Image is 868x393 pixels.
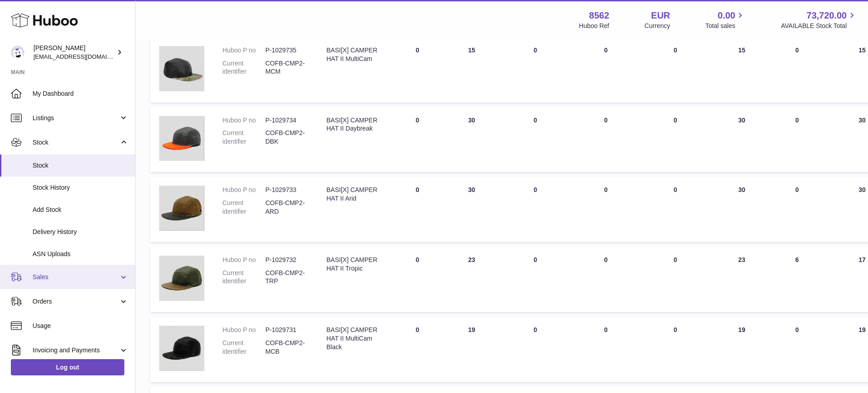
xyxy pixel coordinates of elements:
dt: Huboo P no [222,256,265,264]
span: Usage [33,322,128,330]
td: 0 [499,107,572,172]
dd: P-1029732 [265,256,308,264]
span: 0 [674,47,677,54]
dd: P-1029734 [265,116,308,125]
dd: COFB-CMP2-TRP [265,269,308,286]
div: [PERSON_NAME] [33,44,115,61]
span: Stock History [33,183,128,192]
span: ASN Uploads [33,250,128,258]
td: 6 [773,247,822,312]
span: 73,720.00 [807,9,847,22]
td: 30 [711,107,773,172]
td: 0 [773,37,822,103]
a: Log out [11,359,124,375]
td: 0 [499,317,572,382]
td: 30 [444,107,499,172]
td: 0 [773,107,822,172]
a: 0.00 Total sales [705,9,745,30]
td: 30 [711,177,773,242]
div: BASI[X] CAMPER HAT II MultiCam [326,46,381,63]
img: product image [159,46,204,91]
td: 15 [444,37,499,103]
td: 0 [390,107,444,172]
span: [EMAIL_ADDRESS][DOMAIN_NAME] [33,53,133,60]
strong: 8562 [589,9,609,22]
div: BASI[X] CAMPER HAT II Daybreak [326,116,381,133]
dt: Current identifier [222,59,265,76]
td: 0 [390,37,444,103]
span: 0 [674,256,677,263]
img: fumi@codeofbell.com [11,46,24,59]
dt: Huboo P no [222,46,265,55]
dt: Huboo P no [222,116,265,125]
span: 0 [674,186,677,193]
td: 0 [572,247,640,312]
span: Stock [33,138,119,147]
dt: Current identifier [222,269,265,286]
td: 0 [390,317,444,382]
td: 23 [444,247,499,312]
div: BASI[X] CAMPER HAT II Tropic [326,256,381,273]
img: product image [159,326,204,371]
td: 0 [499,37,572,103]
div: Huboo Ref [579,22,609,30]
td: 19 [444,317,499,382]
span: Invoicing and Payments [33,346,119,355]
img: product image [159,256,204,301]
a: 73,720.00 AVAILABLE Stock Total [781,9,857,30]
td: 0 [572,177,640,242]
span: Total sales [705,22,745,30]
span: 0.00 [718,9,736,22]
td: 0 [773,317,822,382]
td: 0 [390,177,444,242]
td: 0 [499,247,572,312]
div: BASI[X] CAMPER HAT II Arid [326,186,381,203]
span: Add Stock [33,206,128,214]
strong: EUR [651,9,670,22]
dt: Current identifier [222,199,265,216]
span: Sales [33,273,119,281]
dd: P-1029735 [265,46,308,55]
td: 23 [711,247,773,312]
span: Orders [33,297,119,306]
dt: Huboo P no [222,326,265,334]
dd: COFB-CMP2-ARD [265,199,308,216]
img: product image [159,116,204,161]
dd: P-1029733 [265,186,308,194]
dt: Current identifier [222,129,265,146]
img: product image [159,186,204,231]
div: BASI[X] CAMPER HAT II MultiCam Black [326,326,381,351]
dd: COFB-CMP2-MCB [265,339,308,356]
span: 0 [674,326,677,333]
span: Listings [33,114,119,122]
td: 0 [572,37,640,103]
td: 15 [711,37,773,103]
dd: COFB-CMP2-DBK [265,129,308,146]
td: 0 [499,177,572,242]
dt: Huboo P no [222,186,265,194]
span: Delivery History [33,228,128,236]
span: My Dashboard [33,89,128,98]
dt: Current identifier [222,339,265,356]
span: Stock [33,161,128,170]
td: 19 [711,317,773,382]
td: 0 [390,247,444,312]
dd: P-1029731 [265,326,308,334]
td: 30 [444,177,499,242]
dd: COFB-CMP2-MCM [265,59,308,76]
td: 0 [572,317,640,382]
td: 0 [572,107,640,172]
div: Currency [645,22,670,30]
span: AVAILABLE Stock Total [781,22,857,30]
span: 0 [674,117,677,124]
td: 0 [773,177,822,242]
